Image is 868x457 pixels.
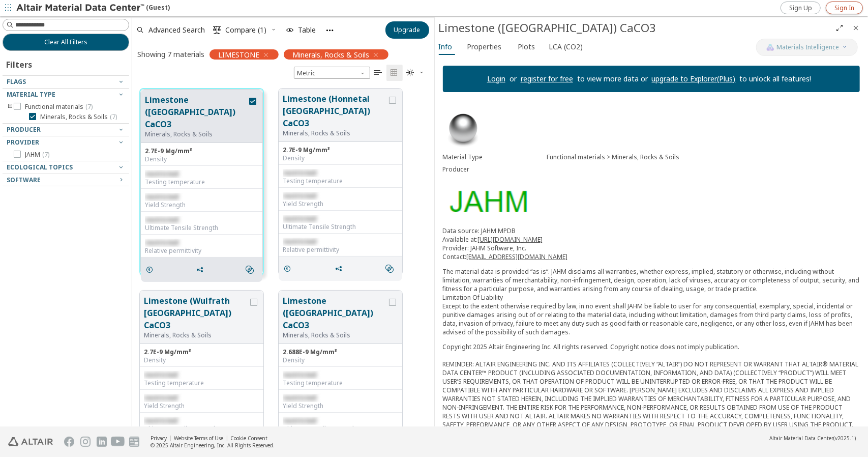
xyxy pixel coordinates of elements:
span: restricted [283,370,316,379]
div: Testing temperature [145,178,258,186]
div: Yield Strength [145,201,258,209]
div: Density [283,154,398,162]
span: Material Type [7,90,55,99]
button: Provider [3,136,129,149]
div: Unit System [294,67,370,79]
div: Ultimate Tensile Strength [144,425,259,433]
button: Ecological Topics [3,161,129,174]
img: Altair Engineering [8,437,53,446]
button: Clear All Filters [3,34,129,51]
span: Advanced Search [148,26,205,34]
span: restricted [144,416,177,425]
span: Software [7,176,41,184]
span: Functional materials [25,103,93,111]
img: Logo - Provider [443,184,532,218]
span: LIMESTONE [218,50,259,59]
a: Sign In [826,2,863,14]
button: Upgrade [385,21,429,39]
span: Plots [518,39,535,55]
span: restricted [283,393,316,402]
button: Theme [403,65,429,81]
div: Minerals, Rocks & Soils [145,130,247,138]
span: Metric [294,67,370,79]
div: Yield Strength [144,402,259,410]
span: JAHM [25,151,49,159]
img: Altair Material Data Center [16,3,146,13]
div: Minerals, Rocks & Soils [283,129,387,137]
a: Cookie Consent [230,435,267,442]
button: Material Type [3,89,129,101]
span: Minerals, Rocks & Soils [40,113,117,121]
span: Producer [7,125,41,134]
div: Testing temperature [144,379,259,387]
span: restricted [283,416,316,425]
span: Ecological Topics [7,163,73,172]
button: Limestone (Wulfrath [GEOGRAPHIC_DATA]) CaCO3 [144,295,248,331]
div: Yield Strength [283,200,398,208]
span: Table [298,26,316,34]
span: Flags [7,77,26,86]
span: Minerals, Rocks & Soils [292,50,369,59]
i: toogle group [7,103,14,111]
button: Share [191,260,213,280]
div: Testing temperature [283,177,398,185]
span: Sign Up [789,4,812,12]
button: Close [848,20,864,36]
img: Material Type Image [443,108,484,149]
a: Sign Up [781,2,821,14]
i:  [246,266,254,274]
div: (v2025.1) [769,435,856,442]
div: Ultimate Tensile Strength [283,223,398,231]
span: restricted [145,238,178,247]
span: Sign In [834,4,854,12]
div: Density [144,356,259,364]
a: Website Terms of Use [174,435,223,442]
div: Testing temperature [283,379,398,387]
span: ( 7 ) [110,112,117,121]
button: Software [3,174,129,186]
div: (Guest) [16,3,170,13]
button: Full Screen [831,20,848,36]
button: Similar search [381,259,402,279]
button: Limestone (Honnetal [GEOGRAPHIC_DATA]) CaCO3 [283,93,387,129]
div: Yield Strength [283,402,398,410]
div: Material Type [443,153,547,161]
button: Details [141,260,162,280]
span: restricted [283,237,316,246]
span: LCA (CO2) [549,39,583,55]
span: restricted [144,393,177,402]
p: to view more data or [573,74,652,84]
span: restricted [283,214,316,223]
div: Density [145,155,258,163]
img: AI Copilot [766,43,774,51]
span: restricted [283,168,316,177]
div: Minerals, Rocks & Soils [144,331,248,339]
div: Relative permittivity [145,247,258,255]
i:  [213,26,221,34]
div: 2.688E-9 Mg/mm³ [283,348,398,356]
button: AI CopilotMaterials Intelligence [756,39,858,56]
i:  [391,69,399,77]
div: 2.7E-9 Mg/mm³ [283,146,398,154]
div: Copyright 2025 Altair Engineering Inc. All rights reserved. Copyright notice does not imply publi... [443,342,860,429]
span: restricted [145,215,178,224]
button: Limestone ([GEOGRAPHIC_DATA]) CaCO3 [145,94,247,130]
span: restricted [144,370,177,379]
div: Filters [3,51,37,75]
a: upgrade to Explorer(Plus) [652,74,736,83]
button: Flags [3,76,129,88]
span: Info [439,39,453,55]
button: Producer [3,124,129,136]
p: Data source: JAHM MPDB Available at: Provider: JAHM Software, Inc. Contact: [443,226,860,261]
a: [URL][DOMAIN_NAME] [478,235,543,244]
div: Relative permittivity [283,246,398,254]
p: or [505,74,521,84]
span: ( 7 ) [85,102,93,111]
div: Producer [443,165,547,174]
div: Density [283,356,398,364]
span: restricted [283,191,316,200]
span: Provider [7,138,39,147]
a: Privacy [151,435,167,442]
a: register for free [521,74,573,83]
span: Materials Intelligence [777,43,840,51]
